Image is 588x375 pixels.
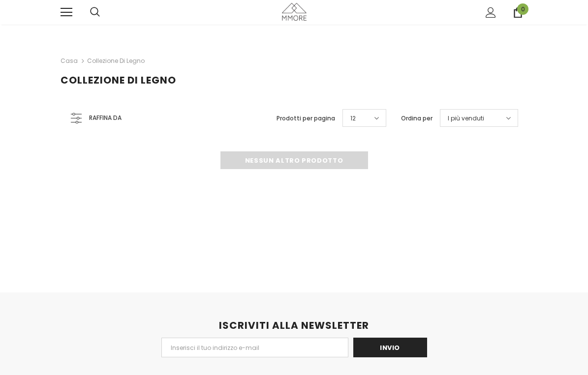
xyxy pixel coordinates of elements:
[277,114,335,123] label: Prodotti per pagina
[448,114,484,123] span: I più venduti
[161,338,348,357] input: Email Address
[401,114,433,123] label: Ordina per
[350,114,356,123] span: 12
[61,73,176,87] span: Collezione di legno
[89,113,122,123] span: Raffina da
[61,55,78,67] a: Casa
[219,318,369,332] span: ISCRIVITI ALLA NEWSLETTER
[353,338,427,357] input: Invio
[282,3,307,20] img: Casi MMORE
[87,57,145,65] a: Collezione di legno
[517,3,528,15] span: 0
[513,7,523,18] a: 0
